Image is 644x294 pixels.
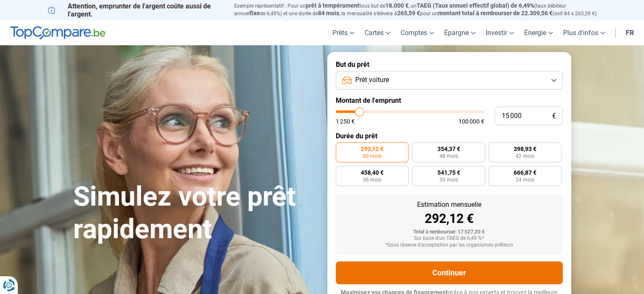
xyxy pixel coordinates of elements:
span: 42 mois [516,154,534,159]
label: But du prêt [336,60,563,69]
h1: Simulez votre prêt rapidement [73,181,317,246]
span: fixe [250,10,260,16]
span: prêt à tempérament [306,2,359,9]
a: Investir [481,20,519,45]
a: Épargne [439,20,481,45]
div: *Sous réserve d'acceptation par les organismes prêteurs [343,242,556,248]
button: Prêt voiture [336,71,563,90]
span: 398,93 € [514,146,536,152]
span: 36 mois [363,177,381,182]
a: fr [621,20,639,45]
div: Estimation mensuelle [343,201,556,208]
span: montant total à rembourser de 22.309,56 € [438,10,553,16]
span: TAEG (Taux annuel effectif global) de 6,49% [417,2,534,9]
a: Cartes [359,20,395,45]
span: 100 000 € [459,118,484,124]
span: 24 mois [516,177,534,182]
img: TopCompare [10,26,105,40]
span: 48 mois [439,154,458,159]
div: Total à rembourser: 17 527,20 € [343,229,556,235]
span: 292,12 € [361,146,384,152]
span: 541,75 € [437,170,460,176]
span: 30 mois [439,177,458,182]
a: Énergie [519,20,558,45]
span: 1 250 € [336,118,355,124]
a: Plus d'infos [558,20,610,45]
span: 666,87 € [514,170,536,176]
div: Sur base d'un TAEG de 6,49 %* [343,236,556,242]
p: Attention, emprunter de l'argent coûte aussi de l'argent. [48,2,224,18]
span: 60 mois [363,154,381,159]
a: Comptes [395,20,439,45]
label: Montant de l'emprunt [336,96,563,104]
span: 18.000 € [385,2,409,9]
span: Prêt voiture [355,75,389,85]
span: 265,59 € [397,10,420,16]
span: € [552,113,556,120]
p: Exemple représentatif : Pour un tous but de , un (taux débiteur annuel de 6,49%) et une durée de ... [234,2,597,17]
label: Durée du prêt [336,132,563,140]
span: 354,37 € [437,146,460,152]
button: Continuer [336,261,563,284]
div: 292,12 € [343,212,556,225]
span: 458,40 € [361,170,384,176]
a: Prêts [327,20,359,45]
span: 84 mois [318,10,339,16]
